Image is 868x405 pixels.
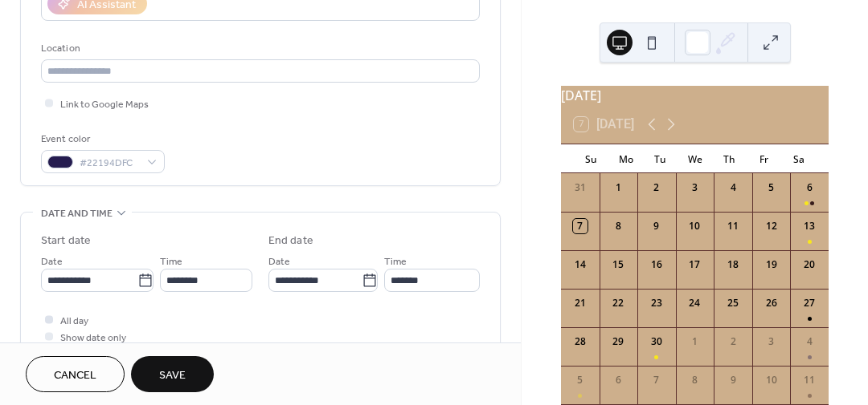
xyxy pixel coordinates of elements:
div: 11 [802,373,817,387]
div: 26 [764,296,779,310]
div: 10 [764,373,779,387]
button: Cancel [26,356,125,392]
span: Time [384,253,407,270]
div: Su [574,144,608,173]
div: 3 [764,334,779,349]
div: 12 [764,219,779,233]
div: 7 [573,219,588,233]
div: 15 [611,257,625,272]
span: All day [60,313,88,330]
span: #22194DFC [80,155,139,172]
div: Tu [643,144,678,173]
div: 20 [802,257,817,272]
div: 10 [687,219,702,233]
div: 30 [649,334,664,349]
button: Save [131,356,214,392]
span: Date [268,253,290,270]
div: 1 [687,334,702,349]
div: 22 [611,296,625,310]
div: 14 [573,257,588,272]
div: Fr [747,144,781,173]
div: 24 [687,296,702,310]
div: 16 [649,257,664,272]
div: 1 [611,180,625,195]
div: Sa [781,144,816,173]
span: Cancel [54,367,96,384]
div: 11 [726,219,740,233]
div: 18 [726,257,740,272]
span: Save [159,367,186,384]
div: Event color [41,131,162,148]
div: 5 [764,180,779,195]
div: End date [268,233,313,249]
div: 25 [726,296,740,310]
div: 5 [573,373,588,387]
div: 28 [573,334,588,349]
div: [DATE] [561,86,829,105]
div: Start date [41,233,91,249]
div: 8 [687,373,702,387]
div: 8 [611,219,625,233]
span: Show date only [60,330,126,346]
div: Mo [608,144,643,173]
div: 4 [726,180,740,195]
span: Link to Google Maps [60,96,149,113]
div: 31 [573,180,588,195]
div: 6 [802,180,817,195]
div: 19 [764,257,779,272]
span: Date [41,253,63,270]
div: 21 [573,296,588,310]
div: 6 [611,373,625,387]
div: 7 [649,373,664,387]
span: Date and time [41,205,113,222]
div: We [678,144,712,173]
div: 3 [687,180,702,195]
div: 2 [726,334,740,349]
div: 17 [687,257,702,272]
div: 27 [802,296,817,310]
div: Th [712,144,747,173]
div: 2 [649,180,664,195]
div: 29 [611,334,625,349]
div: 23 [649,296,664,310]
span: Time [160,253,182,270]
div: 9 [649,219,664,233]
div: 13 [802,219,817,233]
div: 4 [802,334,817,349]
div: 9 [726,373,740,387]
div: Location [41,40,477,57]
